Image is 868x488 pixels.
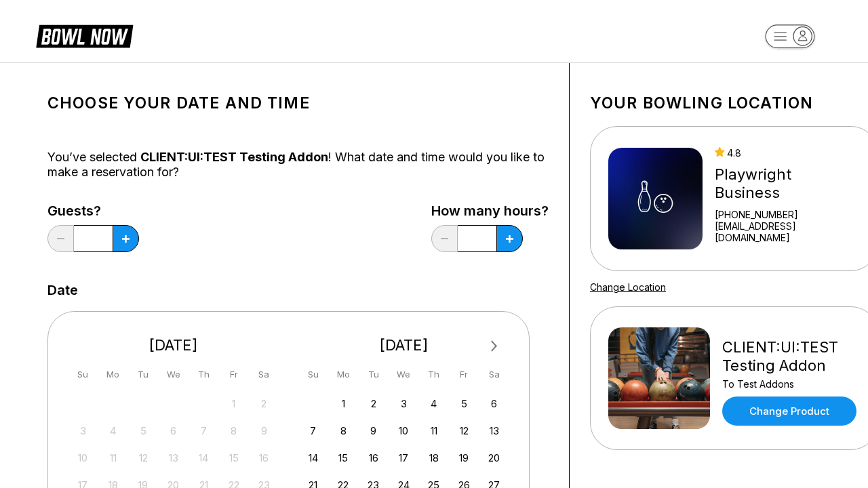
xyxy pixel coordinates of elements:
div: Not available Thursday, August 14th, 2025 [195,449,213,467]
div: Th [195,365,213,384]
div: Mo [104,365,122,384]
h1: Choose your Date and time [47,94,549,113]
div: Not available Saturday, August 16th, 2025 [255,449,273,467]
img: CLIENT:UI:TEST Testing Addon [608,327,710,429]
div: To Test Addons [722,378,860,390]
div: [DATE] [68,336,279,354]
div: Choose Sunday, September 7th, 2025 [304,422,322,440]
div: Not available Friday, August 1st, 2025 [224,394,243,413]
div: Not available Saturday, August 2nd, 2025 [255,394,273,413]
div: Choose Saturday, September 6th, 2025 [485,394,503,413]
div: Not available Monday, August 4th, 2025 [104,422,122,440]
div: Choose Tuesday, September 16th, 2025 [364,449,382,467]
div: Not available Wednesday, August 6th, 2025 [164,422,182,440]
a: Change Product [722,396,856,426]
div: Choose Wednesday, September 10th, 2025 [395,422,413,440]
img: Playwright Business [608,148,703,249]
div: 4.8 [715,147,860,159]
div: Su [304,365,322,384]
div: Choose Thursday, September 18th, 2025 [425,449,443,467]
div: Not available Friday, August 15th, 2025 [224,449,243,467]
div: Playwright Business [715,165,860,202]
label: How many hours? [431,203,549,218]
div: You’ve selected ! What date and time would you like to make a reservation for? [47,150,549,180]
a: [EMAIL_ADDRESS][DOMAIN_NAME] [715,220,860,243]
div: Choose Friday, September 5th, 2025 [455,394,473,413]
div: Not available Thursday, August 7th, 2025 [195,422,213,440]
div: Not available Tuesday, August 5th, 2025 [134,422,153,440]
div: Su [74,365,92,384]
div: Choose Monday, September 15th, 2025 [334,449,353,467]
div: Tu [134,365,153,384]
div: Not available Tuesday, August 12th, 2025 [134,449,153,467]
div: Not available Sunday, August 10th, 2025 [74,449,92,467]
div: Choose Tuesday, September 9th, 2025 [364,422,382,440]
div: Fr [224,365,243,384]
div: Tu [364,365,382,384]
label: Date [47,283,78,298]
div: CLIENT:UI:TEST Testing Addon [722,338,860,375]
div: Choose Saturday, September 20th, 2025 [485,449,503,467]
div: Choose Monday, September 8th, 2025 [334,422,353,440]
div: [DATE] [299,336,509,354]
div: Not available Sunday, August 3rd, 2025 [74,422,92,440]
div: [PHONE_NUMBER] [715,209,860,220]
label: Guests? [47,203,139,218]
div: Choose Tuesday, September 2nd, 2025 [364,394,382,413]
div: Choose Thursday, September 11th, 2025 [425,422,443,440]
div: We [164,365,182,384]
span: CLIENT:UI:TEST Testing Addon [140,150,328,164]
div: Sa [485,365,503,384]
div: Not available Saturday, August 9th, 2025 [255,422,273,440]
div: Choose Saturday, September 13th, 2025 [485,422,503,440]
div: Choose Monday, September 1st, 2025 [334,394,353,413]
div: Choose Wednesday, September 17th, 2025 [395,449,413,467]
div: Choose Friday, September 12th, 2025 [455,422,473,440]
a: Change Location [590,281,666,293]
div: Th [425,365,443,384]
div: Choose Thursday, September 4th, 2025 [425,394,443,413]
div: Not available Wednesday, August 13th, 2025 [164,449,182,467]
div: Sa [255,365,273,384]
div: Choose Sunday, September 14th, 2025 [304,449,322,467]
div: Not available Friday, August 8th, 2025 [224,422,243,440]
button: Next Month [484,335,505,357]
div: Choose Wednesday, September 3rd, 2025 [395,394,413,413]
div: Fr [455,365,473,384]
div: Not available Monday, August 11th, 2025 [104,449,122,467]
div: Choose Friday, September 19th, 2025 [455,449,473,467]
div: Mo [334,365,353,384]
div: We [395,365,413,384]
